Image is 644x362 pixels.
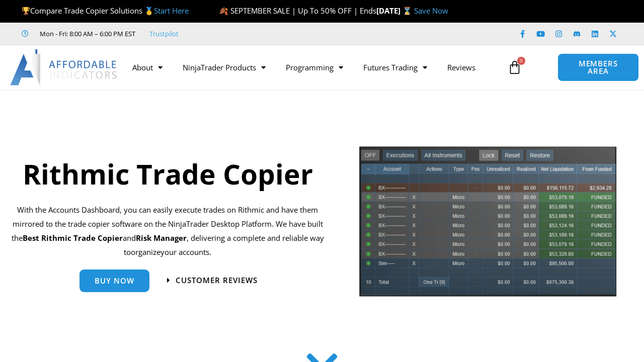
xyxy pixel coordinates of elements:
[437,56,486,79] a: Reviews
[37,28,135,40] span: Mon - Fri: 8:00 AM – 6:00 PM EST
[122,56,502,79] nav: Menu
[176,277,258,284] span: Customer Reviews
[79,269,149,292] a: Buy Now
[95,277,134,285] span: Buy Now
[8,154,328,193] h1: Rithmic Trade Copier
[376,6,414,16] strong: [DATE] ⌛
[173,56,276,79] a: NinjaTrader Products
[353,56,437,79] a: Futures Trading
[167,277,258,284] a: Customer Reviews
[160,247,211,257] span: your accounts.
[358,145,617,304] img: tradecopier | Affordable Indicators – NinjaTrader
[122,56,173,79] a: About
[149,28,179,40] a: Trustpilot
[8,203,328,259] p: With the Accounts Dashboard, you can easily execute trades on Rithmic and have them mirrored to t...
[557,53,639,81] a: MEMBERS AREA
[568,60,628,75] span: MEMBERS AREA
[517,57,525,65] span: 0
[136,233,187,243] strong: Risk Manager
[276,56,353,79] a: Programming
[22,7,30,15] img: 🏆
[22,6,189,16] span: Compare Trade Copier Solutions 🥇
[154,6,189,16] a: Start Here
[219,6,376,16] span: 🍂 SEPTEMBER SALE | Up To 50% OFF | Ends
[414,6,448,16] a: Save Now
[10,49,118,85] img: LogoAI | Affordable Indicators – NinjaTrader
[493,53,537,82] a: 0
[23,233,123,243] strong: Best Rithmic Trade Copier
[131,247,160,257] span: organize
